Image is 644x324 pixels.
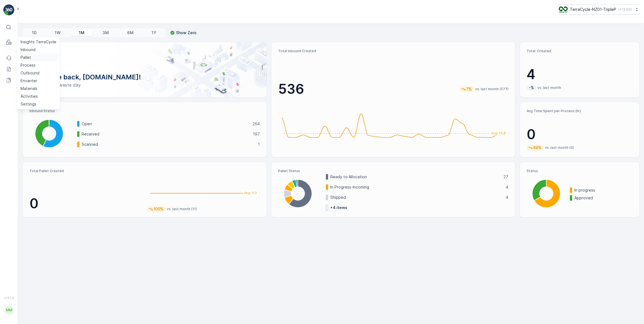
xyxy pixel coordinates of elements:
p: Open [82,121,249,127]
p: In progress [574,187,633,193]
p: Total Pallet Created [29,169,142,173]
p: Pallet Status [278,169,509,173]
p: In Progress-Incoming [330,184,502,190]
p: 197 [253,131,260,137]
p: -% [528,85,535,91]
p: Show Zero [176,30,197,36]
div: MM [5,306,14,315]
p: Avg Time Spent per Process (hr) [527,109,633,113]
p: 536 [278,81,304,97]
p: 0 [29,195,142,212]
p: Have a zero-waste day [32,82,258,88]
img: TC_7kpGtVS.png [559,6,568,12]
p: + 4 items [330,205,347,210]
p: 1 [258,142,260,147]
p: vs. last month (577) [475,87,509,91]
p: 1W [55,30,61,36]
p: 1D [32,30,37,36]
p: vs. last month (11) [167,207,197,211]
p: TerraCycle-NZ01-TripleP [570,7,616,12]
img: logo [3,4,14,16]
p: Total Inbound Created [278,49,509,53]
p: Status [527,169,633,173]
p: 27 [504,174,508,180]
p: 6M [127,30,134,36]
p: Welcome back, [DOMAIN_NAME]! [32,73,258,82]
p: 1Y [152,30,156,36]
p: 4 [527,66,633,83]
p: 98% [533,145,542,150]
p: vs. last month (0) [545,145,574,150]
button: MM [3,301,14,320]
p: Scanned [82,142,254,147]
p: 4 [506,184,508,190]
p: 3M [102,30,109,36]
p: Total Created [527,49,633,53]
button: TerraCycle-NZ01-TripleP(+12:00) [559,4,640,14]
p: Inbound Status [29,109,260,113]
p: 7% [466,86,472,92]
p: Shipped [330,195,502,200]
p: ( +12:00 ) [618,7,632,12]
p: Ready to Allocation [330,174,500,180]
p: 4 [506,195,508,200]
p: Approved [574,195,633,201]
span: v 1.51.0 [3,296,14,300]
p: 0 [527,126,633,143]
p: Received [82,131,249,137]
p: 1M [79,30,84,36]
p: 100% [153,206,164,212]
p: vs. last month [537,86,561,90]
p: 264 [253,121,260,127]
